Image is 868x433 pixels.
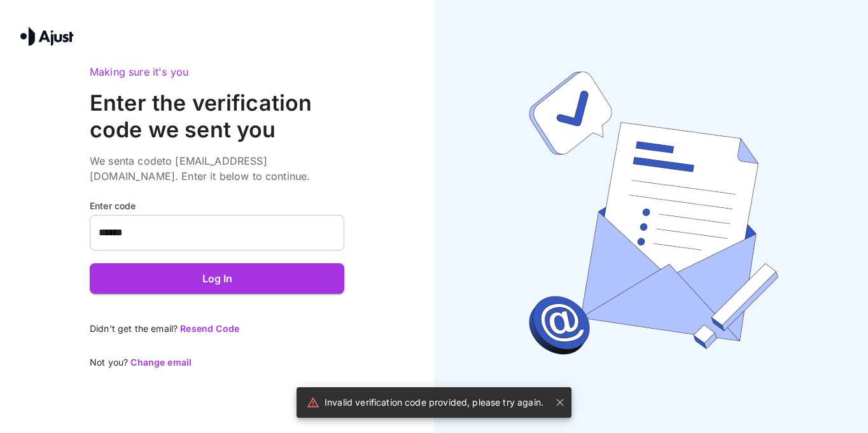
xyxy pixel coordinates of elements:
[90,199,344,212] p: Enter code
[90,355,344,369] p: Not you?
[130,357,192,368] span: Change email
[475,39,827,390] img: Email Verification
[20,27,74,46] img: Ajust
[90,263,344,294] button: Log In
[90,64,344,79] p: Making sure it's you
[180,323,239,334] a: Resend Code
[307,396,543,409] div: Invalid verification code provided, please try again.
[90,322,344,335] p: Didn't get the email?
[90,153,344,184] p: We sent a code to [EMAIL_ADDRESS][DOMAIN_NAME] . Enter it below to continue.
[90,90,344,143] h4: Enter the verification code we sent you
